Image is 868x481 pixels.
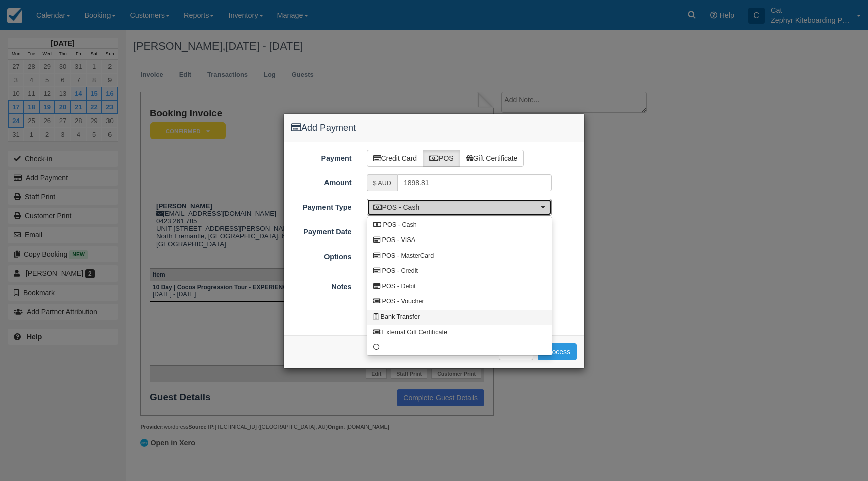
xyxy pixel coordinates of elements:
[373,202,539,212] span: POS - Cash
[291,122,577,135] h4: Add Payment
[382,282,416,291] span: POS - Debit
[538,343,577,360] button: Process
[284,223,359,237] label: Payment Date
[367,199,552,216] button: POS - Cash
[284,150,359,164] label: Payment
[381,313,420,322] span: Bank Transfer
[382,236,416,245] span: POS - VISA
[460,150,524,167] label: Gift Certificate
[284,174,359,188] label: Amount
[373,180,391,187] small: $ AUD
[382,297,424,306] span: POS - Voucher
[383,221,417,230] span: POS - Cash
[423,150,460,167] label: POS
[284,199,359,213] label: Payment Type
[397,174,552,191] input: Valid amount required.
[367,150,424,167] label: Credit Card
[382,267,418,276] span: POS - Credit
[382,328,447,337] span: External Gift Certificate
[284,248,359,262] label: Options
[284,278,359,292] label: Notes
[382,252,435,261] span: POS - MasterCard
